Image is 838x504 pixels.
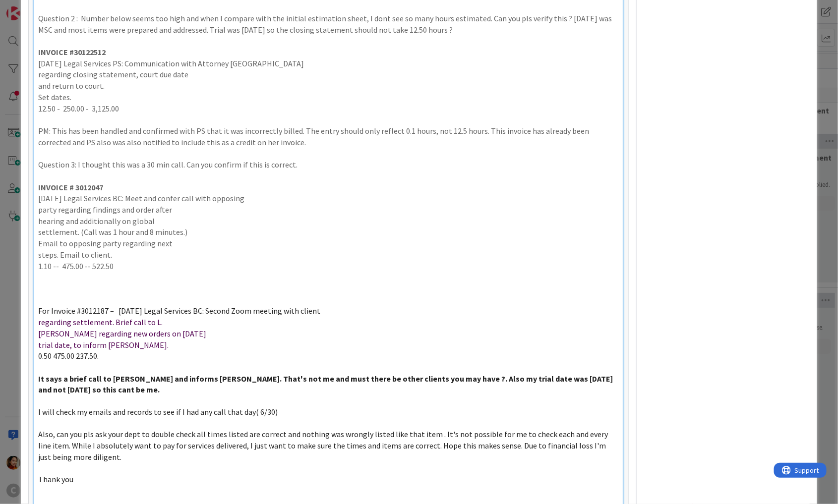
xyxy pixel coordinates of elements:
span: [PERSON_NAME] regarding new orders on [DATE] [38,329,206,338]
strong: It says a brief call to [PERSON_NAME] and informs [PERSON_NAME]. That's not me and must there be ... [38,374,614,395]
p: [DATE] Legal Services PS: Communication with Attorney [GEOGRAPHIC_DATA] [38,58,619,69]
p: settlement. (Call was 1 hour and 8 minutes.) [38,226,619,238]
p: party regarding findings and order after [38,204,619,216]
p: 1.10 -- 475.00 -- 522.50 [38,261,619,272]
span: regarding settlement. Brief call to L. [38,317,163,327]
p: PM: This has been handled and confirmed with PS that it was incorrectly billed. The entry should ... [38,125,619,148]
p: regarding closing statement, court due date [38,69,619,80]
span: Support [21,1,45,13]
p: hearing and additionally on global [38,216,619,227]
span: trial date, to inform [PERSON_NAME]. [38,340,169,350]
p: 12.50 - 250.00 - 3,125.00 [38,103,619,114]
p: Question 2 : Number below seems too high and when I compare with the initial estimation sheet, I ... [38,13,619,35]
span: Thank you [38,475,73,485]
span: For Invoice #3012187 – [DATE] Legal Services BC: Second Zoom meeting with client [38,306,320,316]
strong: INVOICE #30122512 [38,47,106,57]
p: Email to opposing party regarding next [38,238,619,249]
span: 0.50 475.00 237.50. [38,351,99,361]
p: [DATE] Legal Services BC: Meet and confer call with opposing [38,193,619,204]
span: Also, can you pls ask your dept to double check all times listed are correct and nothing was wron... [38,430,609,462]
p: Question 3: I thought this was a 30 min call. Can you confirm if this is correct. [38,159,619,170]
p: steps. Email to client. [38,249,619,261]
span: I will check my emails and records to see if I had any call that day( 6/30) [38,407,278,417]
strong: INVOICE # 3012047 [38,182,103,192]
p: and return to court. [38,80,619,92]
p: Set dates. [38,92,619,103]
